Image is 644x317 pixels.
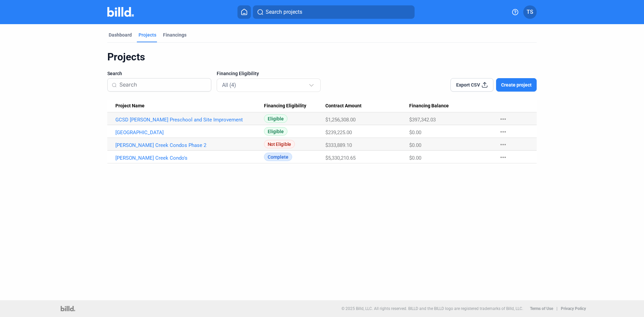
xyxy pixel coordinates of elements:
[107,7,134,17] img: Billd Company Logo
[530,306,553,311] b: Terms of Use
[115,142,264,148] a: [PERSON_NAME] Creek Condos Phase 2
[409,155,421,161] span: $0.00
[409,142,421,148] span: $0.00
[115,129,264,136] a: [GEOGRAPHIC_DATA]
[264,103,326,109] div: Financing Eligibility
[409,103,449,109] span: Financing Balance
[264,103,306,109] span: Financing Eligibility
[253,5,415,19] button: Search projects
[496,78,537,92] button: Create project
[264,127,287,136] span: Eligible
[456,82,480,88] span: Export CSV
[139,32,156,38] div: Projects
[527,8,533,16] span: TS
[264,140,295,148] span: Not Eligible
[523,5,537,19] button: TS
[341,306,523,311] p: © 2025 Billd, LLC. All rights reserved. BILLD and the BILLD logo are registered trademarks of Bil...
[61,306,75,311] img: logo
[325,155,356,161] span: $5,330,210.65
[119,78,207,92] input: Search
[409,103,492,109] div: Financing Balance
[107,51,537,63] div: Projects
[561,306,586,311] b: Privacy Policy
[499,153,507,161] mat-icon: more_horiz
[115,117,264,123] a: GCSD [PERSON_NAME] Preschool and Site Improvement
[266,8,302,16] span: Search projects
[409,117,436,123] span: $397,342.03
[501,82,532,88] span: Create project
[163,32,186,38] div: Financings
[325,129,352,136] span: $239,225.00
[115,103,145,109] span: Project Name
[325,142,352,148] span: $333,889.10
[409,129,421,136] span: $0.00
[325,117,356,123] span: $1,256,308.00
[556,306,557,311] p: |
[264,153,292,161] span: Complete
[217,70,259,77] span: Financing Eligibility
[499,141,507,149] mat-icon: more_horiz
[325,103,362,109] span: Contract Amount
[109,32,132,38] div: Dashboard
[107,70,122,77] span: Search
[325,103,409,109] div: Contract Amount
[499,128,507,136] mat-icon: more_horiz
[450,78,493,92] button: Export CSV
[499,115,507,123] mat-icon: more_horiz
[115,103,264,109] div: Project Name
[115,155,264,161] a: [PERSON_NAME] Creek Condo's
[222,82,236,88] mat-select-trigger: All (4)
[264,114,287,123] span: Eligible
